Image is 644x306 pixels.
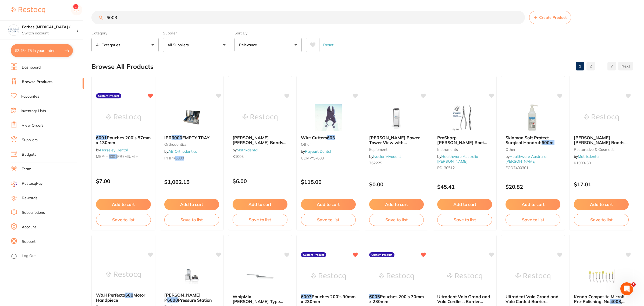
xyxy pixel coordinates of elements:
[574,154,599,159] span: by
[506,154,546,164] span: by
[301,135,356,140] b: Wire Cutters 603
[91,38,159,52] button: All Categories
[301,294,312,299] em: 6007
[447,263,482,290] img: Ultradent Valo Grand and Valo Cordless Barrier Sleeves (600)
[301,156,324,161] span: UDM-YS-603
[234,38,302,52] button: Relevance
[168,149,197,154] a: AB Orthodontics
[506,214,560,226] button: Save to list
[233,214,287,226] button: Save to list
[22,253,36,259] a: Log Out
[301,294,356,304] b: 6007 Pouches 200's 90mm x 230mm
[22,225,36,230] a: Account
[182,135,209,140] span: EMPTY TRAY
[164,199,219,210] button: Add to cart
[243,263,277,290] img: WhipMix Miller Type Forceps 60301
[529,11,571,24] button: Create Product
[369,161,382,165] span: 762225
[233,135,286,150] span: [PERSON_NAME] [PERSON_NAME] Bands #
[369,135,424,145] b: Dürr Power Tower View with VS 600 Suction
[237,148,258,152] a: Matrixdental
[164,292,201,303] span: [PERSON_NAME] P
[574,199,629,210] button: Add to cart
[631,282,636,287] span: 1
[311,104,346,131] img: Wire Cutters 603
[574,181,629,187] p: $17.01
[447,104,482,131] img: ProSharp Lindo Levien Root Forceps - Fig. 600
[574,135,628,150] span: [PERSON_NAME] [PERSON_NAME] Bands #
[11,44,73,57] button: $3,454.75 in your order
[383,145,399,150] span: Suction
[234,31,302,35] label: Sort By
[100,148,128,152] a: Horseley Dental
[22,65,41,70] a: Dashboard
[96,154,109,159] span: MEP---
[574,161,591,165] span: K1003-30
[607,61,616,72] a: 7
[574,214,629,226] button: Save to list
[164,179,219,185] p: $1,062.15
[91,11,525,24] input: Search Products
[373,154,401,159] a: Ivoclar Vivadent
[369,294,424,304] span: Pouches 200's 70mm x 230mm
[11,181,42,187] a: RestocqPay
[22,210,45,215] a: Subscriptions
[11,4,45,16] a: Restocq Logo
[375,145,383,150] em: 600
[437,135,487,150] span: ProSharp [PERSON_NAME] Root Forceps - Fig.
[233,294,287,304] b: WhipMix Miller Type Forceps 60301
[506,165,528,170] span: ECO7400301
[22,24,76,30] h4: Forbes Dental Surgery (DentalTown 6)
[578,154,599,159] a: Matrixdental
[22,181,42,186] span: RestocqPay
[22,123,44,128] a: View Orders
[574,135,629,145] b: Kerr Hawe Tofflemire Bands #1003 0.050mm Thin (30)
[233,148,258,152] span: by
[91,63,154,70] h2: Browse All Products
[437,294,492,304] b: Ultradent Valo Grand and Valo Cordless Barrier Sleeves (600)
[243,104,277,131] img: Kerr Hawe Tofflemire Bands #1003 0.050mm Thin (12/pcs)
[233,135,287,145] b: Kerr Hawe Tofflemire Bands #1003 0.050mm Thin (12/pcs)
[96,199,151,210] button: Add to cart
[577,145,587,150] em: 1003
[21,94,39,99] a: Favourites
[301,179,356,185] p: $115.00
[506,154,546,164] a: Healthware Australia [PERSON_NAME]
[239,42,259,48] p: Relevance
[464,145,472,150] em: 600
[587,145,627,150] span: 0.050mm Thin (30)
[8,25,19,35] img: Forbes Dental Surgery (DentalTown 6)
[22,152,36,157] a: Budgets
[322,38,335,52] button: Reset
[437,184,492,190] p: $45.41
[22,166,31,172] a: Team
[437,199,492,210] button: Add to cart
[125,292,133,298] em: 600
[172,135,182,140] em: 6000
[11,7,45,13] img: Restocq Logo
[506,147,560,152] small: other
[163,31,230,35] label: Supplier
[96,214,151,226] button: Save to list
[610,299,621,304] em: 4003
[22,79,52,85] a: Browse Products
[379,104,414,131] img: Dürr Power Tower View with VS 600 Suction
[91,31,159,35] label: Category
[574,294,627,304] span: Kenda Composite Microfill Pre-Polishing, No.
[21,108,46,114] a: Inventory Lists
[576,61,584,72] a: 1
[301,252,326,258] label: Custom Product
[301,135,327,140] span: Wire Cutters
[597,63,605,69] p: ......
[163,38,230,52] button: All Suppliers
[96,292,145,303] span: Motor Handpiece
[437,214,492,226] button: Save to list
[22,195,37,201] a: Rewards
[106,104,141,131] img: 6001 Pouches 200's 57mm x 130mm
[22,239,35,244] a: Support
[542,140,554,145] em: 600ml
[109,154,117,159] em: 6001
[539,15,567,20] span: Create Product
[506,135,549,145] span: Skinman Soft Protect Surgical Handrub
[506,135,560,145] b: Skinman Soft Protect Surgical Handrub 600ml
